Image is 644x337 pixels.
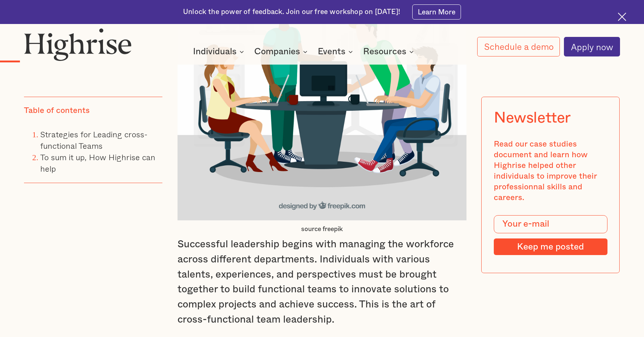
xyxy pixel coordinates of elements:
div: Companies [254,47,310,56]
p: Successful leadership begins with managing the workforce across different departments. Individual... [178,237,467,327]
div: Read our case studies document and learn how Highrise helped other individuals to improve their p... [494,139,607,203]
a: Learn More [412,4,461,20]
a: Apply now [564,37,620,56]
img: Cross icon [618,13,626,21]
div: Unlock the power of feedback. Join our free workshop on [DATE]! [183,7,400,17]
div: Table of contents [24,105,90,116]
img: Highrise logo [24,28,132,61]
div: Individuals [193,47,237,56]
div: Companies [254,47,300,56]
input: Your e-mail [494,215,607,233]
a: Strategies for Leading cross-functional Teams [40,128,148,152]
figcaption: source freepik [178,225,467,233]
a: Schedule a demo [477,37,560,56]
form: Modal Form [494,215,607,255]
div: Resources [363,47,416,56]
input: Keep me posted [494,238,607,255]
a: To sum it up, How Highrise can help [40,151,155,175]
div: Individuals [193,47,246,56]
div: Newsletter [494,109,571,126]
div: Resources [363,47,406,56]
div: Events [318,47,355,56]
div: Events [318,47,345,56]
